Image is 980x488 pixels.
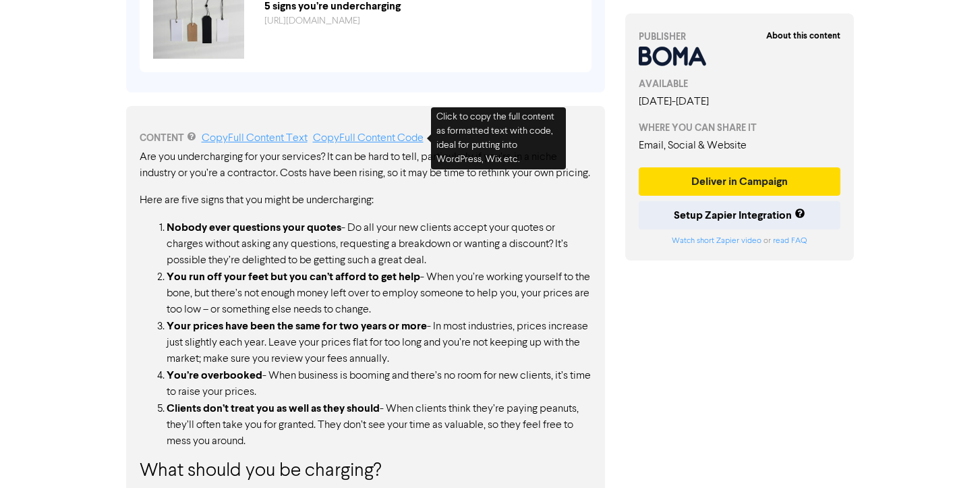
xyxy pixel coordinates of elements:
div: PUBLISHER [639,30,841,44]
div: Email, Social & Website [639,138,841,154]
a: read FAQ [773,237,807,245]
div: Click to copy the full content as formatted text with code, ideal for putting into WordPress, Wix... [431,107,566,169]
strong: About this content [766,30,840,41]
button: Deliver in Campaign [639,167,841,196]
div: or [639,235,841,247]
p: Are you undercharging for your services? It can be hard to tell, particularly if you’re in a nich... [140,149,592,182]
div: AVAILABLE [639,77,841,91]
strong: Nobody ever questions your quotes [167,221,341,234]
strong: You run off your feet but you can’t afford to get help [167,270,420,283]
strong: Your prices have been the same for two years or more [167,319,427,333]
a: [URL][DOMAIN_NAME] [264,16,360,26]
strong: Clients don’t treat you as well as they should [167,402,380,415]
iframe: Chat Widget [807,342,980,488]
h3: What should you be charging? [140,460,592,483]
button: Setup Zapier Integration [639,201,841,229]
div: [DATE] - [DATE] [639,94,841,110]
div: WHERE YOU CAN SHARE IT [639,121,841,135]
div: CONTENT [140,130,592,146]
a: Copy Full Content Code [313,133,424,144]
strong: You’re overbooked [167,369,262,382]
a: Copy Full Content Text [202,133,308,144]
li: - Do all your new clients accept your quotes or charges without asking any questions, requesting ... [167,219,592,269]
li: - When you’re working yourself to the bone, but there’s not enough money left over to employ some... [167,269,592,318]
p: Here are five signs that you might be undercharging: [140,192,592,209]
li: - In most industries, prices increase just slightly each year. Leave your prices flat for too lon... [167,318,592,367]
div: https://public2.bomamarketing.com/cp/liH3u0fbhiSZpuZUvZ4Da?sa=yvw3fmF1 [254,14,588,28]
li: - When clients think they’re paying peanuts, they’ll often take you for granted. They don’t see y... [167,400,592,450]
li: - When business is booming and there’s no room for new clients, it’s time to raise your prices. [167,367,592,400]
a: Watch short Zapier video [672,237,761,245]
